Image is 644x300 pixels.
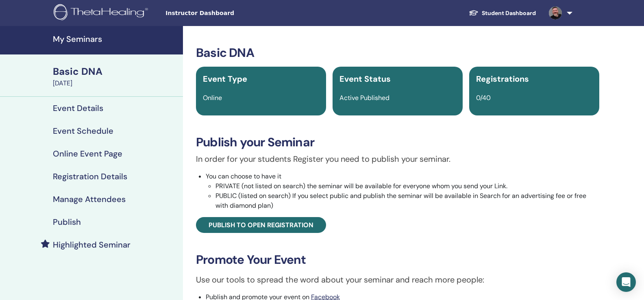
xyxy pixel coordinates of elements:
span: Registrations [476,74,529,84]
img: default.jpg [549,7,562,20]
h3: Publish your Seminar [196,135,599,150]
span: Event Type [203,74,247,84]
span: Event Status [339,74,391,84]
a: Student Dashboard [462,6,542,21]
li: PRIVATE (not listed on search) the seminar will be available for everyone whom you send your Link. [215,181,599,191]
a: Basic DNA[DATE] [48,65,183,88]
img: logo.png [54,4,151,22]
span: 0/40 [476,93,491,102]
a: Publish to open registration [196,217,326,233]
span: Instructor Dashboard [165,9,287,17]
h4: Highlighted Seminar [53,240,131,250]
h4: Registration Details [53,172,127,181]
h4: Online Event Page [53,149,122,159]
span: Publish to open registration [209,221,313,229]
div: Basic DNA [53,65,178,78]
h4: Event Details [53,103,103,113]
h4: Manage Attendees [53,194,126,204]
div: [DATE] [53,78,178,88]
h4: My Seminars [53,34,178,44]
li: PUBLIC (listed on search) If you select public and publish the seminar will be available in Searc... [215,191,599,211]
li: You can choose to have it [206,172,599,211]
p: In order for your students Register you need to publish your seminar. [196,153,599,165]
h3: Promote Your Event [196,252,599,267]
h4: Event Schedule [53,126,113,136]
span: Online [203,93,222,102]
h4: Publish [53,217,81,227]
div: Open Intercom Messenger [616,272,636,292]
p: Use our tools to spread the word about your seminar and reach more people: [196,274,599,286]
img: graduation-cap-white.svg [469,9,479,16]
span: Active Published [339,93,389,102]
h3: Basic DNA [196,46,599,60]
